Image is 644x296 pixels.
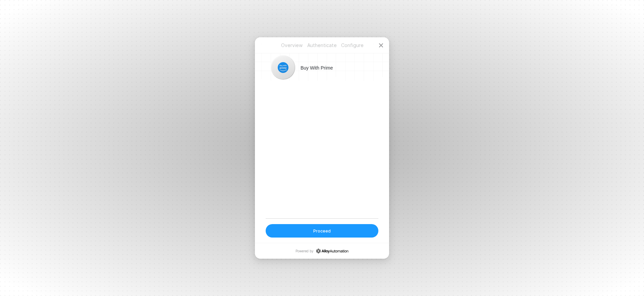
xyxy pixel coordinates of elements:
p: Authenticate [307,42,337,49]
h1: Buy With Prime [301,65,333,71]
div: Proceed [313,228,331,234]
p: Overview [277,42,307,49]
p: Powered by [296,249,348,253]
img: icon [278,62,288,73]
span: icon-close [378,43,384,48]
p: Configure [337,42,367,49]
button: Proceed [266,224,378,238]
a: icon-success [316,249,348,253]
